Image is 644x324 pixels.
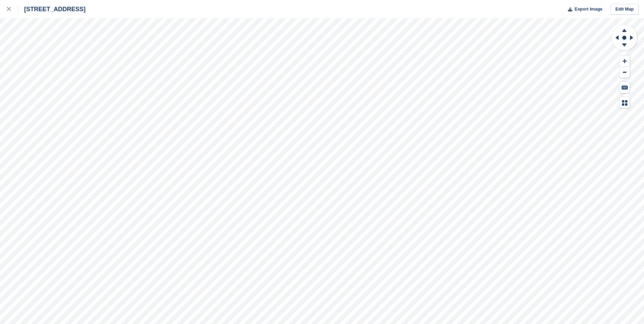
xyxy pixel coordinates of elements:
button: Keyboard Shortcuts [620,82,630,93]
div: [STREET_ADDRESS] [18,5,86,13]
span: Export Image [574,6,602,13]
a: Edit Map [611,4,639,15]
button: Map Legend [620,97,630,108]
button: Export Image [564,4,603,15]
button: Zoom Out [620,67,630,78]
button: Zoom In [620,56,630,67]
